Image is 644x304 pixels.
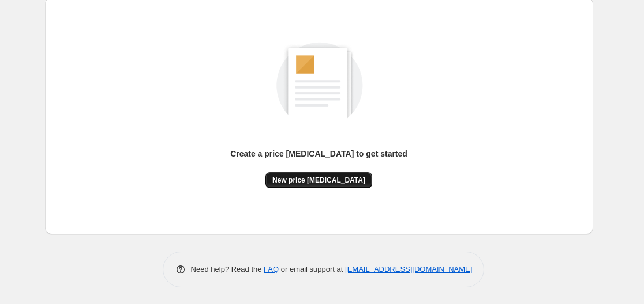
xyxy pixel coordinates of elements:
[264,265,279,273] a: FAQ
[279,265,345,273] span: or email support at
[272,176,365,185] span: New price [MEDICAL_DATA]
[265,172,372,188] button: New price [MEDICAL_DATA]
[230,148,407,159] p: Create a price [MEDICAL_DATA] to get started
[191,265,264,273] span: Need help? Read the
[345,265,472,273] a: [EMAIL_ADDRESS][DOMAIN_NAME]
